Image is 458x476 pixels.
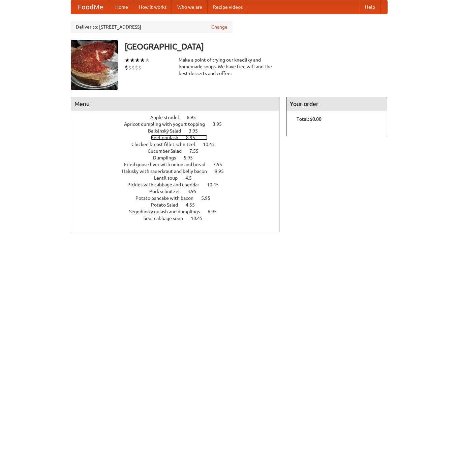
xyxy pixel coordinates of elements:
a: Pickles with cabbage and cheddar 10.45 [127,182,231,187]
a: Apricot dumpling with yogurt topping 3.95 [124,121,234,127]
span: Sour cabbage soup [144,216,190,221]
span: 4.5 [185,175,199,181]
a: Change [211,24,227,30]
span: Chicken breast fillet schnitzel [131,142,202,147]
a: Segedínský gulash and dumplings 6.95 [129,209,229,214]
a: Dumplings 5.95 [153,155,205,160]
span: Pork schnitzel [149,189,186,194]
span: 3.95 [213,121,228,127]
a: Halusky with sauerkraut and belly bacon 9.95 [122,169,236,174]
span: Potato pancake with bacon [135,195,200,201]
span: Dumplings [153,155,183,160]
li: $ [125,64,128,71]
span: Potato Salad [151,202,185,208]
span: Beef goulash [151,135,185,140]
span: 7.55 [213,162,229,167]
h4: Your order [286,97,387,111]
span: 3.95 [189,128,205,134]
img: angular.jpg [71,40,118,90]
span: 10.45 [207,182,225,187]
span: Cucumber Salad [148,148,188,154]
span: Pickles with cabbage and cheddar [127,182,206,187]
span: 6.95 [208,209,223,214]
div: Make a point of trying our knedlíky and homemade soups. We have free wifi and the best desserts a... [179,57,280,77]
span: Apricot dumpling with yogurt topping [124,121,212,127]
span: Lentil soup [154,175,184,181]
span: 9.95 [215,169,231,174]
li: ★ [145,57,150,64]
a: Pork schnitzel 3.95 [149,189,209,194]
b: Total: $0.00 [297,116,322,122]
a: Lentil soup 4.5 [154,175,204,181]
div: Deliver to: [STREET_ADDRESS] [71,21,233,33]
a: FoodMe [71,0,110,14]
li: $ [135,64,138,71]
li: $ [131,64,135,71]
a: Potato pancake with bacon 5.95 [135,195,223,201]
span: 8.95 [186,135,202,140]
a: Beef goulash 8.95 [151,135,208,140]
span: 10.45 [191,216,209,221]
a: Potato Salad 4.55 [151,202,207,208]
span: Balkánský Salad [148,128,188,134]
li: ★ [130,57,135,64]
li: $ [128,64,131,71]
span: Apple strudel [150,115,186,120]
span: 5.95 [184,155,200,160]
h4: Menu [71,97,279,111]
a: Help [360,0,380,14]
a: Who we are [172,0,208,14]
a: How it works [133,0,172,14]
span: Fried goose liver with onion and bread [124,162,212,167]
a: Balkánský Salad 3.95 [148,128,210,134]
a: Home [110,0,133,14]
a: Cucumber Salad 7.55 [148,148,211,154]
span: 5.95 [201,195,217,201]
span: 3.95 [187,189,203,194]
a: Fried goose liver with onion and bread 7.55 [124,162,235,167]
h3: [GEOGRAPHIC_DATA] [125,40,388,53]
span: Segedínský gulash and dumplings [129,209,207,214]
li: $ [138,64,142,71]
span: 7.55 [189,148,205,154]
span: 10.45 [203,142,221,147]
li: ★ [125,57,130,64]
a: Sour cabbage soup 10.45 [144,216,215,221]
li: ★ [140,57,145,64]
span: 6.95 [187,115,203,120]
span: 4.55 [186,202,202,208]
span: Halusky with sauerkraut and belly bacon [122,169,214,174]
a: Chicken breast fillet schnitzel 10.45 [131,142,227,147]
li: ★ [135,57,140,64]
a: Recipe videos [208,0,248,14]
a: Apple strudel 6.95 [150,115,208,120]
